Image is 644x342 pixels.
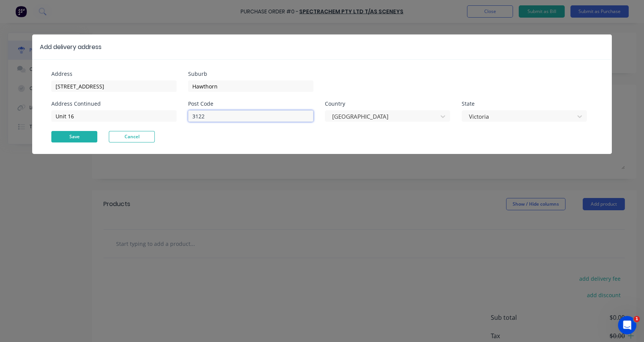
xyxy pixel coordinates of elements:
[40,43,102,52] div: Add delivery address
[188,71,313,77] div: Suburb
[634,316,640,322] span: 1
[618,316,636,334] iframe: Intercom live chat
[51,71,177,77] div: Address
[325,101,450,106] div: Country
[109,131,155,142] button: Cancel
[462,101,587,106] div: State
[51,101,177,106] div: Address Continued
[188,101,313,106] div: Post Code
[51,131,97,142] button: Save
